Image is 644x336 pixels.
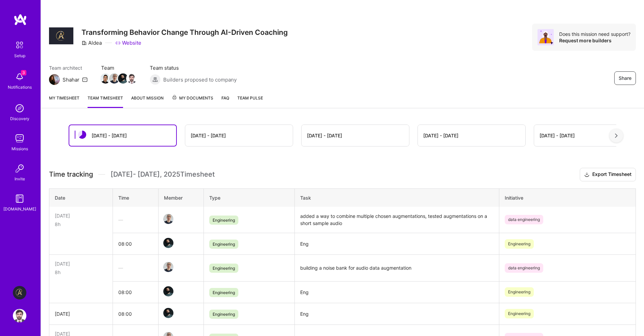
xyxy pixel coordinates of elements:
div: Does this mission need support? [559,31,630,37]
div: Request more builders [559,37,630,44]
td: Eng [295,303,499,324]
img: Team Architect [49,74,60,85]
button: Export Timesheet [580,168,636,181]
div: Invite [15,175,25,182]
img: Team Member Avatar [163,214,173,224]
a: Team Member Avatar [119,73,127,84]
img: Team Member Avatar [163,238,173,248]
div: [DATE] - [DATE] [423,132,458,139]
i: icon CompanyGray [81,40,87,46]
a: FAQ [221,94,229,108]
i: icon Mail [82,77,88,82]
a: Team Member Avatar [164,286,173,297]
span: Team [101,64,136,71]
img: User Avatar [13,309,26,322]
div: Notifications [8,84,32,91]
img: teamwork [13,132,26,145]
img: logo [14,14,27,26]
span: My Documents [172,94,213,102]
div: [DOMAIN_NAME] [3,205,36,212]
span: Team Pulse [237,95,263,100]
img: Invite [13,162,26,175]
span: data engineering [505,263,543,273]
img: status icon [78,131,86,139]
img: Builders proposed to company [150,74,161,85]
img: right [615,133,618,138]
a: Team Member Avatar [127,73,136,84]
span: Engineering [505,239,534,249]
div: — [118,264,152,271]
div: [DATE] - [DATE] [540,132,575,139]
img: Team Member Avatar [163,262,173,272]
img: bell [13,70,26,84]
img: Aldea: Transforming Behavior Change Through AI-Driven Coaching [13,286,26,299]
div: — [118,216,152,223]
div: [DATE] [55,310,107,317]
a: Team Pulse [237,94,263,108]
td: 08:00 [113,233,158,255]
th: Date [49,188,113,207]
th: Initiative [499,188,636,207]
div: 8h [55,269,107,276]
div: Missions [11,145,28,152]
a: Team Member Avatar [164,213,173,225]
img: Company Logo [49,27,73,45]
span: Team architect [49,64,88,71]
h3: Transforming Behavior Change Through AI-Driven Coaching [81,28,288,37]
a: Team timesheet [88,94,123,108]
span: Engineering [505,309,534,318]
img: guide book [13,192,26,205]
img: Team Member Avatar [118,73,128,84]
div: [DATE] - [DATE] [307,132,342,139]
span: Engineering [209,288,238,297]
div: Aldea [81,39,102,46]
a: Team Member Avatar [101,73,110,84]
a: Team Member Avatar [110,73,119,84]
div: [DATE] - [DATE] [92,132,127,139]
span: Engineering [505,287,534,297]
div: Shahar [63,76,79,83]
a: About Mission [131,94,164,108]
th: Type [204,188,295,207]
th: Time [113,188,158,207]
div: 8h [55,221,107,228]
td: Eng [295,233,499,255]
div: Discovery [10,115,29,122]
a: My Documents [172,94,213,108]
button: Share [614,71,636,85]
span: Engineering [209,264,238,273]
a: User Avatar [11,309,28,322]
img: Team Member Avatar [163,286,173,296]
i: icon Download [584,171,590,178]
span: Engineering [209,240,238,249]
a: Team Member Avatar [164,307,173,319]
img: Team Member Avatar [127,73,137,84]
td: Eng [295,281,499,303]
span: Builders proposed to company [163,76,237,83]
img: Avatar [538,29,554,45]
div: [DATE] - [DATE] [191,132,226,139]
td: 08:00 [113,281,158,303]
span: Share [619,75,631,82]
a: Team Member Avatar [164,237,173,249]
img: Team Member Avatar [100,73,111,84]
span: Engineering [209,216,238,225]
span: data engineering [505,215,543,224]
th: Task [295,188,499,207]
span: Engineering [209,310,238,319]
td: 08:00 [113,303,158,324]
a: Aldea: Transforming Behavior Change Through AI-Driven Coaching [11,286,28,299]
a: Team Member Avatar [164,261,173,273]
span: 3 [21,70,26,75]
span: Time tracking [49,170,93,179]
img: Team Member Avatar [109,73,119,84]
img: Team Member Avatar [163,308,173,318]
img: setup [13,38,27,52]
div: [DATE] [55,260,107,267]
td: building a noise bank for audio data augmentation [295,255,499,282]
td: added a way to combine multiple chosen augmentations, tested augmentations on a short sample audio [295,207,499,233]
a: Website [115,39,141,46]
span: Team status [150,64,237,71]
div: Setup [14,52,25,59]
img: discovery [13,102,26,115]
